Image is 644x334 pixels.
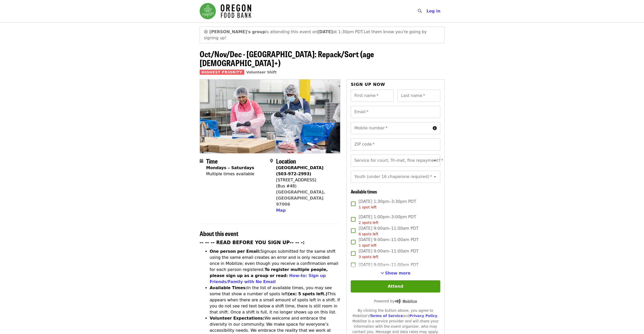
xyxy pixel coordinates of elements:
strong: -- -- -- READ BEFORE YOU SIGN UP-- -- -: [200,240,305,245]
strong: [GEOGRAPHIC_DATA] (503-972-2993) [276,165,323,176]
img: Powered by Mobilize [394,299,417,304]
button: Log in [422,6,444,16]
div: [STREET_ADDRESS] [276,177,336,183]
a: Volunteer Shift [246,70,277,74]
span: [DATE] 9:00am–11:00am PDT [359,262,419,268]
button: Attend [351,280,440,292]
span: 3 spots left [359,255,378,259]
span: Highest Priority [200,70,244,75]
span: [DATE] 1:30pm–3:30pm PDT [359,199,416,210]
span: Powered by [374,299,417,303]
span: Log in [426,9,440,13]
span: grinning face emoji [204,29,208,34]
input: Email [351,106,440,118]
strong: [PERSON_NAME]'s group [209,29,265,34]
div: Multiple times available [206,171,254,177]
a: How-to: Sign up Friends/Family with No Email [210,273,326,284]
span: [DATE] 9:00am–11:00am PDT [359,225,419,237]
a: [GEOGRAPHIC_DATA], [GEOGRAPHIC_DATA] 97006 [276,190,325,207]
i: calendar icon [200,159,203,163]
input: ZIP code [351,138,440,150]
span: Oct/Nov/Dec - [GEOGRAPHIC_DATA]: Repack/Sort (age [DEMOGRAPHIC_DATA]+) [200,48,374,69]
strong: One person per Email: [210,249,261,254]
li: In the list of available times, you may see some that show a number of spots left This appears wh... [210,285,341,315]
button: Map [276,207,286,213]
span: Show more [385,271,411,276]
span: is attending this event on at 1:30pm PDT. [209,29,364,34]
i: search icon [418,9,422,13]
span: [DATE] 9:00am–11:00am PDT [359,237,419,248]
a: Terms of Service [370,314,403,318]
span: 2 spots left [359,221,378,225]
span: Location [276,156,296,165]
span: 1 spot left [359,205,377,209]
span: 6 spots left [359,232,378,236]
img: Oct/Nov/Dec - Beaverton: Repack/Sort (age 10+) organized by Oregon Food Bank [200,80,340,153]
input: Last name [398,90,440,102]
button: Open [431,157,439,164]
strong: Available Times: [210,285,247,290]
strong: To register multiple people, please sign up as a group or read: [210,267,328,278]
input: First name [351,90,393,102]
li: Signups submitted for the same shift using the same email creates an error and is only recorded o... [210,248,341,285]
span: [DATE] 1:00pm–3:00pm PDT [359,214,416,225]
div: (Bus #48) [276,183,336,189]
span: Sign up now [351,82,385,87]
span: [DATE] 9:00am–11:00am PDT [359,248,419,260]
img: Oregon Food Bank - Home [200,3,251,19]
span: About this event [200,229,238,238]
span: Map [276,208,286,213]
span: Time [206,156,218,165]
strong: Mondays – Saturdays [206,165,254,170]
button: See more timeslots [381,270,411,276]
input: Search [425,5,429,17]
strong: Volunteer Expectations: [210,316,265,321]
i: map-marker-alt icon [270,159,273,163]
i: circle-info icon [433,126,437,131]
span: 1 spot left [359,243,377,247]
strong: (ex: 5 spots left.) [288,291,327,296]
input: Mobile number [351,122,430,134]
a: Privacy Policy [409,314,437,318]
span: Available times [351,188,377,195]
button: Open [431,173,439,180]
strong: [DATE] [317,29,333,34]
